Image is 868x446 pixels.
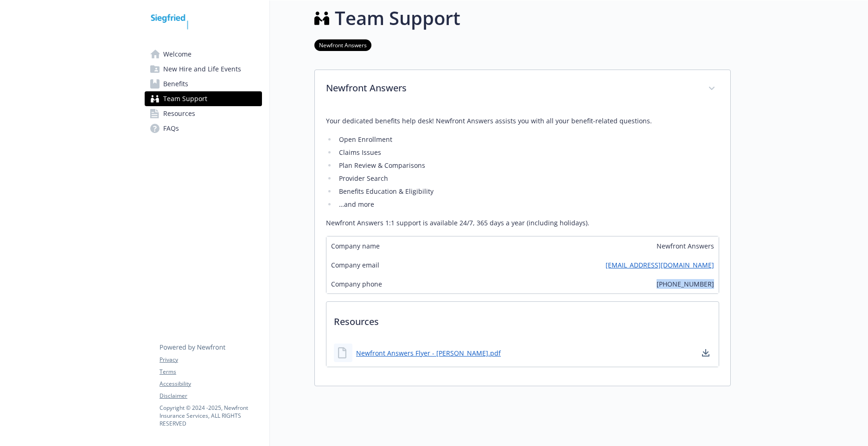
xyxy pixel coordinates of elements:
[326,302,719,336] p: Resources
[335,4,460,32] h1: Team Support
[163,121,179,136] span: FAQs
[336,134,719,145] li: Open Enrollment
[163,62,241,76] span: New Hire and Life Events
[163,106,195,121] span: Resources
[145,62,262,76] a: New Hire and Life Events
[145,76,262,91] a: Benefits
[336,186,719,197] li: Benefits Education & Eligibility
[606,260,714,270] a: [EMAIL_ADDRESS][DOMAIN_NAME]
[163,91,207,106] span: Team Support
[331,260,379,270] span: Company email
[163,47,191,62] span: Welcome
[336,199,719,210] li: …and more
[163,76,188,91] span: Benefits
[160,368,262,376] a: Terms
[145,121,262,136] a: FAQs
[160,392,262,400] a: Disclaimer
[160,356,262,364] a: Privacy
[315,70,730,108] div: Newfront Answers
[160,404,262,427] p: Copyright © 2024 - 2025 , Newfront Insurance Services, ALL RIGHTS RESERVED
[657,241,714,251] span: Newfront Answers
[326,115,719,127] p: Your dedicated benefits help desk! Newfront Answers assists you with all your benefit-related que...
[315,108,730,386] div: Newfront Answers
[700,347,711,358] a: download document
[145,106,262,121] a: Resources
[336,173,719,184] li: Provider Search
[145,91,262,106] a: Team Support
[326,217,719,229] p: Newfront Answers 1:1 support is available 24/7, 365 days a year (including holidays).
[326,81,697,95] p: Newfront Answers
[657,279,714,289] span: [PHONE_NUMBER]
[331,241,380,251] span: Company name
[336,160,719,171] li: Plan Review & Comparisons
[160,380,262,388] a: Accessibility
[336,147,719,158] li: Claims Issues
[331,279,382,289] span: Company phone
[145,47,262,62] a: Welcome
[314,40,371,49] a: Newfront Answers
[356,348,501,358] a: Newfront Answers Flyer - [PERSON_NAME].pdf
